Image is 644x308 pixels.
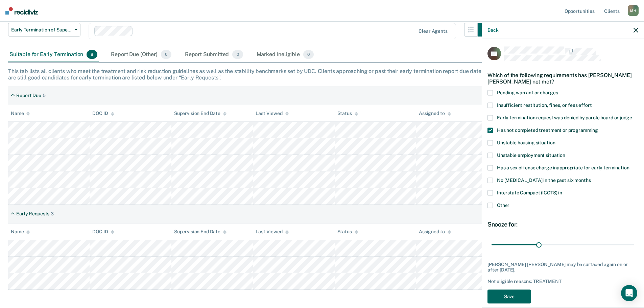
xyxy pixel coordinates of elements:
[16,93,41,98] div: Report Due
[11,111,30,116] div: Name
[174,229,226,235] div: Supervision End Date
[256,229,288,235] div: Last Viewed
[487,220,638,228] div: Snooze for:
[497,152,565,158] span: Unstable employment situation
[487,261,638,273] div: [PERSON_NAME] [PERSON_NAME] may be surfaced again on or after [DATE].
[487,27,498,33] button: Back
[419,111,451,116] div: Assigned to
[497,115,632,120] span: Early termination request was denied by parole board or judge
[110,47,172,62] div: Report Due (Other)
[497,140,555,145] span: Unstable housing situation
[11,229,30,235] div: Name
[497,165,629,170] span: Has a sex offense charge inappropriate for early termination
[487,66,638,90] div: Which of the following requirements has [PERSON_NAME] [PERSON_NAME] not met?
[621,285,637,301] div: Open Intercom Messenger
[51,211,54,217] div: 3
[497,202,509,208] span: Other
[497,190,562,195] span: Interstate Compact (ICOTS) in
[8,47,99,62] div: Suitable for Early Termination
[232,50,243,59] span: 0
[497,127,598,133] span: Has not completed treatment or programming
[11,27,72,33] span: Early Termination of Supervision
[256,111,288,116] div: Last Viewed
[337,229,358,235] div: Status
[184,47,244,62] div: Report Submitted
[16,211,49,217] div: Early Requests
[87,50,97,59] span: 8
[497,177,591,183] span: No [MEDICAL_DATA] in the past six months
[92,229,114,235] div: DOC ID
[487,278,638,284] div: Not eligible reasons: TREATMENT
[337,111,358,116] div: Status
[174,111,226,116] div: Supervision End Date
[303,50,314,59] span: 0
[8,68,636,81] div: This tab lists all clients who meet the treatment and risk reduction guidelines as well as the st...
[628,5,639,16] div: M H
[497,102,592,108] span: Insufficient restitution, fines, or fees effort
[497,90,558,95] span: Pending warrant or charges
[5,7,38,15] img: Recidiviz
[92,111,114,116] div: DOC ID
[419,229,451,235] div: Assigned to
[419,28,447,34] div: Clear agents
[487,289,531,303] button: Save
[255,47,315,62] div: Marked Ineligible
[43,93,46,98] div: 5
[161,50,171,59] span: 0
